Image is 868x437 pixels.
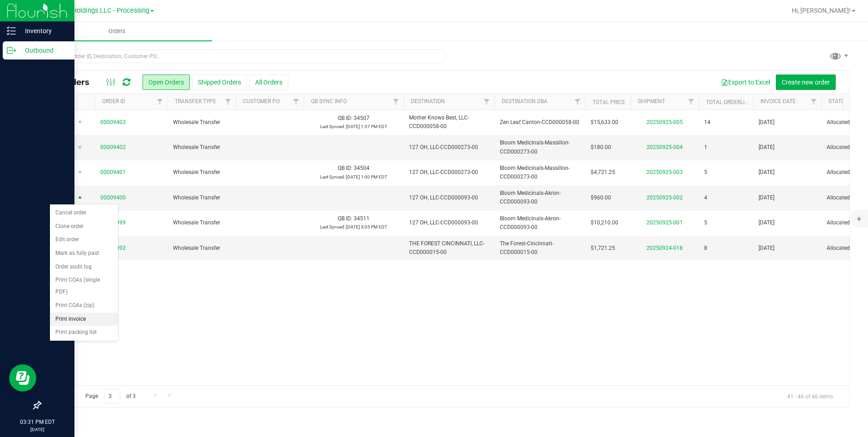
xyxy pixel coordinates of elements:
[249,74,288,90] button: All Orders
[704,218,707,227] span: 5
[759,218,774,227] span: [DATE]
[780,389,840,403] span: 41 - 46 of 46 items
[500,139,580,156] span: Bloom Medicinals-Massillon-CCD000273-00
[78,389,143,403] span: Page of 3
[354,215,370,222] span: 34511
[320,224,345,229] span: Last Synced:
[7,46,16,55] inline-svg: Outbound
[100,168,126,177] a: 00009401
[346,224,387,229] span: [DATE] 3:05 PM EDT
[320,124,345,129] span: Last Synced:
[173,194,230,202] span: Wholesale Transfer
[646,119,683,125] a: 20250925-005
[704,143,707,152] span: 1
[684,94,699,109] a: Filter
[502,98,547,104] a: Destination DBA
[173,118,230,127] span: Wholesale Transfer
[50,233,118,247] li: Edit order
[4,418,70,426] p: 03:31 PM EDT
[704,244,707,253] span: 8
[409,239,489,257] span: THE FOREST CINCINNATI, LLC-CCD000015-00
[100,194,126,202] a: 00009400
[409,218,489,227] span: 127 OH, LLC-CCD000093-00
[153,94,168,109] a: Filter
[776,74,836,90] button: Create new order
[646,194,683,201] a: 20250925-002
[591,118,618,127] span: $15,633.00
[50,220,118,233] li: Clone order
[759,244,774,253] span: [DATE]
[311,98,347,104] a: QB Sync Info
[759,194,774,202] span: [DATE]
[50,260,118,274] li: Order audit log
[704,168,707,177] span: 5
[409,143,489,152] span: 127 OH, LLC-CCD000273-00
[715,74,776,90] button: Export to Excel
[806,94,821,109] a: Filter
[50,326,118,339] li: Print packing list
[389,94,404,109] a: Filter
[9,364,36,392] iframe: Resource center
[759,168,774,177] span: [DATE]
[638,98,665,104] a: Shipment
[338,115,352,121] span: QB ID:
[706,99,755,105] a: Total Orderlines
[7,26,16,35] inline-svg: Inventory
[500,214,580,232] span: Bloom Medicinals-Akron-CCD000093-00
[173,244,230,253] span: Wholesale Transfer
[100,143,126,152] a: 00009402
[760,98,796,104] a: Invoice Date
[74,141,86,154] span: select
[143,74,190,90] button: Open Orders
[16,45,70,56] p: Outbound
[592,99,625,105] a: Total Price
[40,50,445,63] input: Search Order ID, Destination, Customer PO...
[104,389,120,403] input: 3
[221,94,236,109] a: Filter
[591,218,618,227] span: $10,210.00
[346,124,387,129] span: [DATE] 1:57 PM EDT
[50,247,118,260] li: Mark as fully paid
[346,174,387,179] span: [DATE] 1:00 PM EDT
[31,7,149,15] span: Riviera Creek Holdings LLC - Processing
[338,215,352,222] span: QB ID:
[591,168,615,177] span: $4,721.25
[409,114,489,131] span: Mother Knows Best, LLC-CCD000058-00
[100,118,126,127] a: 00009403
[173,168,230,177] span: Wholesale Transfer
[338,165,352,171] span: QB ID:
[173,218,230,227] span: Wholesale Transfer
[759,143,774,152] span: [DATE]
[50,299,118,313] li: Print COAs (zip)
[409,194,489,202] span: 127 OH, LLC-CCD000093-00
[16,25,70,36] p: Inventory
[175,98,216,104] a: Transfer Type
[50,206,118,220] li: Cancel order
[173,143,230,152] span: Wholesale Transfer
[704,118,710,127] span: 14
[829,98,848,104] a: Status
[102,98,125,104] a: Order ID
[22,22,212,41] a: Orders
[646,169,683,175] a: 20250925-003
[74,166,86,179] span: select
[500,239,580,257] span: The Forest-Cincinnati-CCD000015-00
[289,94,304,109] a: Filter
[591,244,615,253] span: $1,721.25
[591,194,611,202] span: $960.00
[500,118,580,127] span: Zen Leaf Canton-CCD000058-00
[243,98,280,104] a: Customer PO
[591,143,611,152] span: $180.00
[704,194,707,202] span: 4
[646,245,683,251] a: 20250924-018
[320,174,345,179] span: Last Synced:
[646,144,683,150] a: 20250925-004
[479,94,494,109] a: Filter
[411,98,445,104] a: Destination
[409,168,489,177] span: 127 OH, LLC-CCD000273-00
[74,192,86,204] span: select
[96,27,138,35] span: Orders
[500,189,580,206] span: Bloom Medicinals-Akron-CCD000093-00
[500,164,580,181] span: Bloom Medicinals-Massillon-CCD000273-00
[50,313,118,326] li: Print invoice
